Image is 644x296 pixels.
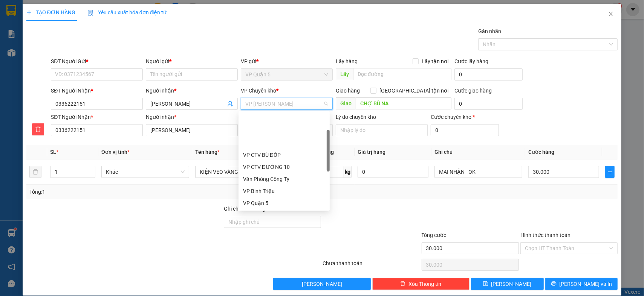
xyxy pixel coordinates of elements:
span: Giá trị hàng [358,149,385,155]
div: VP Quận 5 [239,197,330,209]
span: VP Chuyển kho [241,88,276,94]
input: Dọc đường [353,68,451,80]
div: Văn Phòng Công Ty [239,173,330,185]
input: Ghi chú đơn hàng [224,216,321,228]
div: VP Quận 5 [6,6,54,24]
div: Tổng: 1 [29,188,249,196]
span: Tổng cước [422,232,447,238]
span: [PERSON_NAME] [302,280,342,288]
div: Người nhận [146,87,238,95]
span: Nhận: [59,7,77,15]
div: VP Bình Triệu [243,187,325,195]
div: VP gửi [241,57,333,65]
span: Lấy tận nơi [419,57,451,65]
span: Lấy [336,68,353,80]
span: Giao hàng [336,88,360,94]
span: [PERSON_NAME] [491,280,532,288]
div: Văn Phòng Công Ty [243,175,325,183]
div: VP [PERSON_NAME] [59,6,119,24]
input: SĐT người nhận [51,124,143,136]
span: close [608,11,614,17]
span: delete [400,281,405,287]
div: VP CTV BÙ ĐỐP [239,149,330,161]
label: Hình thức thanh toán [520,232,571,238]
th: Ghi chú [431,145,525,159]
input: Tên người nhận [146,124,238,136]
label: Cước lấy hàng [454,58,488,64]
span: CC : [58,50,68,58]
div: Người nhận [146,113,238,121]
div: DUY ( QUYỀN ) [59,24,119,33]
button: delete [29,166,41,178]
label: Ghi chú đơn hàng [224,206,265,212]
div: VP Bình Triệu [239,185,330,197]
div: VP CTV BÙ ĐỐP [243,151,325,159]
button: [PERSON_NAME] [273,278,370,290]
span: VP Đức Liễu [245,98,328,109]
label: Cước giao hàng [454,88,492,94]
button: save[PERSON_NAME] [471,278,544,290]
div: Cước chuyển kho [431,113,499,121]
span: save [483,281,488,287]
div: SĐT Người Gửi [51,57,143,65]
div: Chưa thanh toán [322,259,421,272]
div: VP Quận 5 [243,199,325,207]
span: printer [551,281,557,287]
span: [PERSON_NAME] và In [560,280,612,288]
div: SĐT Người Nhận [51,87,143,95]
label: Gán nhãn [478,28,501,34]
span: plus [26,10,32,15]
input: Cước giao hàng [454,98,523,110]
button: plus [605,166,615,178]
input: VD: Bàn, Ghế [195,166,283,178]
button: delete [32,123,44,135]
span: plus [606,169,614,175]
button: deleteXóa Thông tin [372,278,470,290]
span: Cước hàng [528,149,554,155]
div: Người gửi [146,57,238,65]
span: [GEOGRAPHIC_DATA] tận nơi [376,87,451,95]
span: Giao [336,97,356,109]
div: NHÂN [6,24,54,33]
span: SL [50,149,56,155]
input: 0 [358,166,428,178]
input: Ghi Chú [434,166,522,178]
div: VP CTV ĐƯỜNG 10 [243,163,325,171]
span: Khác [106,166,185,178]
span: Gửi: [6,7,18,15]
span: delete [32,126,44,132]
span: Lấy hàng [336,58,358,64]
input: Cước lấy hàng [454,68,523,80]
span: Xóa Thông tin [408,280,441,288]
span: VP Quận 5 [245,69,328,80]
span: Đơn vị tính [101,149,130,155]
span: Yêu cầu xuất hóa đơn điện tử [87,9,167,15]
span: TẠO ĐƠN HÀNG [26,9,75,15]
img: icon [87,10,93,16]
span: kg [344,166,352,178]
label: Lý do chuyển kho [336,114,376,120]
span: Tên hàng [195,149,220,155]
span: user-add [227,101,233,107]
button: printer[PERSON_NAME] và In [545,278,618,290]
div: SĐT Người Nhận [51,113,143,121]
input: Dọc đường [356,97,451,109]
div: VP CTV ĐƯỜNG 10 [239,161,330,173]
input: Lý do chuyển kho [336,124,428,136]
div: 40.000 [58,49,120,59]
button: Close [600,4,621,25]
